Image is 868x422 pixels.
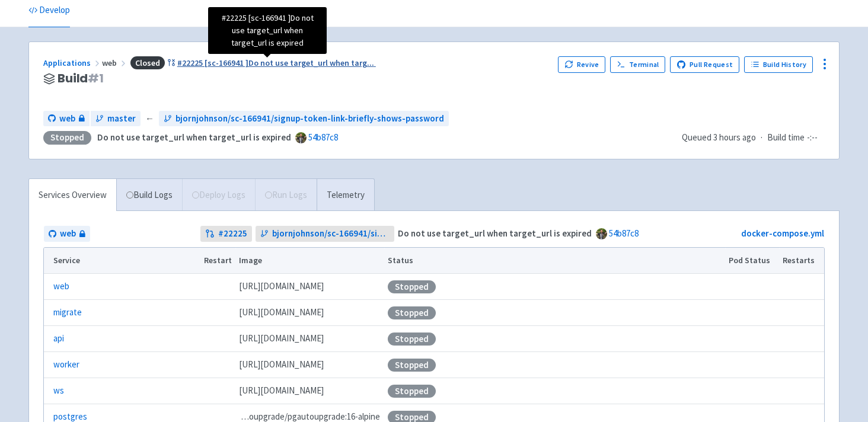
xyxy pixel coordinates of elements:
[44,248,200,274] th: Service
[682,131,825,145] div: ·
[117,179,182,212] a: Build Logs
[388,385,436,398] div: Stopped
[256,226,395,242] a: bjornjohnson/sc-166941/signup-token-link-briefly-shows-password
[779,248,824,274] th: Restarts
[807,131,818,145] span: -:--
[200,226,252,242] a: #22225
[767,131,805,145] span: Build time
[91,111,141,127] a: master
[43,57,102,68] a: Applications
[609,228,639,239] a: 54b87c8
[272,227,390,241] span: bjornjohnson/sc-166941/signup-token-link-briefly-shows-password
[177,57,374,68] span: #22225 [sc-166941 ]Do not use target_url when targ ...
[58,72,104,85] span: Build
[43,111,90,127] a: web
[741,228,824,239] a: docker-compose.yml
[159,111,449,127] a: bjornjohnson/sc-166941/signup-token-link-briefly-shows-password
[308,132,338,143] a: 54b87c8
[53,332,64,346] a: api
[610,56,665,73] a: Terminal
[388,280,436,293] div: Stopped
[218,227,247,241] strong: # 22225
[53,306,82,319] a: migrate
[60,227,76,241] span: web
[713,132,756,143] time: 3 hours ago
[88,70,104,87] span: # 1
[388,359,436,372] div: Stopped
[128,57,376,68] a: Closed#22225 [sc-166941 ]Do not use target_url when targ...
[44,226,90,242] a: web
[384,248,725,274] th: Status
[53,384,64,398] a: ws
[175,112,444,126] span: bjornjohnson/sc-166941/signup-token-link-briefly-shows-password
[388,306,436,319] div: Stopped
[725,248,779,274] th: Pod Status
[388,333,436,346] div: Stopped
[53,280,69,293] a: web
[53,358,79,372] a: worker
[235,248,384,274] th: Image
[239,280,324,293] span: [DOMAIN_NAME][URL]
[59,112,75,126] span: web
[130,56,165,70] span: Closed
[398,228,592,239] strong: Do not use target_url when target_url is expired
[200,248,235,274] th: Restart
[97,132,291,143] strong: Do not use target_url when target_url is expired
[102,57,128,68] span: web
[239,384,324,398] span: [DOMAIN_NAME][URL]
[43,131,91,145] div: Stopped
[558,56,605,73] button: Revive
[107,112,136,126] span: master
[239,306,324,319] span: [DOMAIN_NAME][URL]
[239,358,324,372] span: [DOMAIN_NAME][URL]
[744,56,813,73] a: Build History
[29,179,116,212] a: Services Overview
[145,112,154,126] span: ←
[670,56,739,73] a: Pull Request
[682,132,756,143] span: Queued
[239,332,324,346] span: [DOMAIN_NAME][URL]
[317,179,374,212] a: Telemetry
